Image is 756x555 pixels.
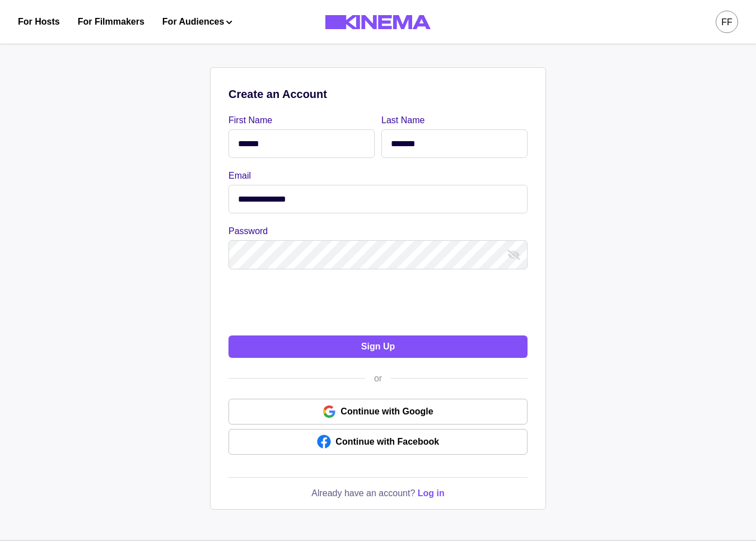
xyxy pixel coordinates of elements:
label: Email [228,169,521,183]
iframe: reCAPTCHA [228,281,399,324]
div: or [365,372,391,385]
button: Sign Up [228,335,528,358]
a: For Filmmakers [78,15,144,29]
div: FF [721,16,732,29]
a: Continue with Google [228,399,528,425]
a: Continue with Facebook [228,429,528,455]
label: Last Name [381,114,521,127]
button: For Audiences [162,15,232,29]
a: For Hosts [18,15,60,29]
label: Password [228,225,521,238]
span: Log in [418,488,445,498]
button: show password [505,246,523,264]
p: Create an Account [228,86,528,102]
a: Already have an account? Log in [311,487,444,500]
label: First Name [228,114,368,127]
